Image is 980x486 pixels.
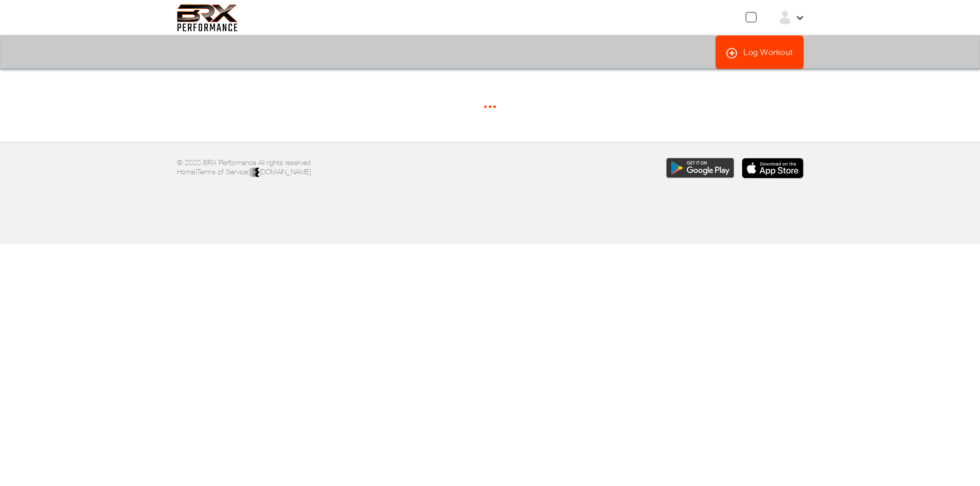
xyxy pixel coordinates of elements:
[742,158,804,178] img: Download the BRX Performance app for iOS
[250,168,259,178] img: colorblack-fill
[666,158,734,178] img: Download the BRX Performance app for Google Play
[777,10,793,25] img: ex-default-user.svg
[177,4,238,31] img: 6f7da32581c89ca25d665dc3aae533e4f14fe3ef_original.svg
[250,168,311,176] a: [DOMAIN_NAME]
[177,168,195,176] a: Home
[716,35,804,69] a: Log Workout
[177,158,483,178] p: © 2025 BRX Performance All rights reserved. | |
[197,168,248,176] a: Terms of Service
